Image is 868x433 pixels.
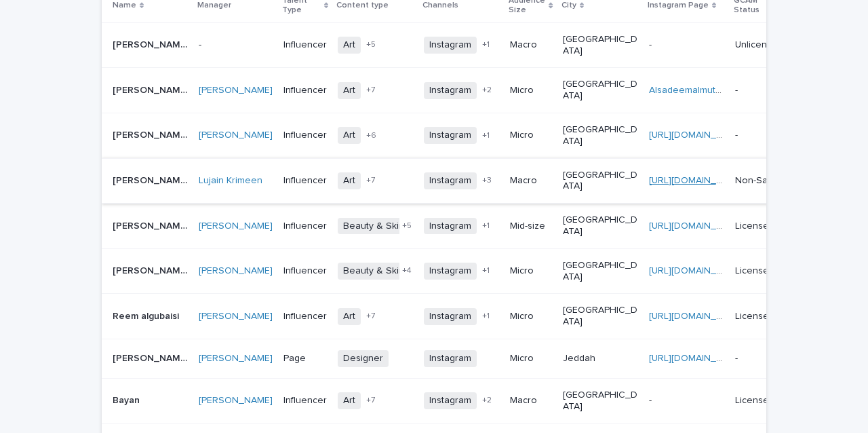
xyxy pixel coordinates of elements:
[199,130,273,141] a: [PERSON_NAME]
[338,172,361,189] span: Art
[649,221,745,231] a: [URL][DOMAIN_NAME]
[424,82,477,99] span: Instagram
[283,175,327,187] p: Influencer
[199,39,273,51] p: -
[366,396,375,404] span: + 7
[113,350,191,364] p: Danya Bayomi Designer
[338,37,361,54] span: Art
[424,37,477,54] span: Instagram
[102,294,805,339] tr: Reem algubaisiReem algubaisi [PERSON_NAME] InfluencerArt+7Instagram+1Micro[GEOGRAPHIC_DATA][URL][...
[199,175,262,187] a: Lujain Krimeen
[510,175,551,187] p: Macro
[735,395,783,407] p: Licensed
[424,392,477,409] span: Instagram
[649,37,654,51] p: -
[402,267,412,275] span: + 4
[102,248,805,294] tr: [PERSON_NAME][PERSON_NAME] [PERSON_NAME] InfluencerBeauty & Skincare+4Instagram+1Micro[GEOGRAPHIC...
[199,265,273,277] a: [PERSON_NAME]
[424,172,477,189] span: Instagram
[113,263,191,277] p: [PERSON_NAME]
[482,396,492,404] span: + 2
[563,34,638,57] p: [GEOGRAPHIC_DATA]
[283,39,327,51] p: Influencer
[563,214,638,238] p: [GEOGRAPHIC_DATA]
[199,221,273,232] a: [PERSON_NAME]
[424,350,477,367] span: Instagram
[482,176,492,185] span: + 3
[113,127,191,141] p: [PERSON_NAME]
[102,204,805,249] tr: [PERSON_NAME][PERSON_NAME] [PERSON_NAME] InfluencerBeauty & Skincare+5Instagram+1Mid-size[GEOGRAP...
[283,395,327,407] p: Influencer
[510,130,551,141] p: Micro
[510,85,551,96] p: Micro
[113,82,191,96] p: Sadeem Almutairi
[735,85,783,96] p: -
[283,353,327,364] p: Page
[366,312,375,320] span: + 7
[338,392,361,409] span: Art
[735,311,783,322] p: Licensed
[102,113,805,158] tr: [PERSON_NAME][PERSON_NAME] [PERSON_NAME] InfluencerArt+6Instagram+1Micro[GEOGRAPHIC_DATA][URL][DO...
[113,172,191,187] p: Rawan Bin Hussain
[649,392,654,407] p: -
[510,265,551,277] p: Micro
[563,124,638,147] p: [GEOGRAPHIC_DATA]
[366,132,376,140] span: + 6
[510,311,551,322] p: Micro
[199,85,273,96] a: [PERSON_NAME]
[283,85,327,96] p: Influencer
[563,79,638,102] p: [GEOGRAPHIC_DATA]
[102,378,805,423] tr: BayanBayan [PERSON_NAME] InfluencerArt+7Instagram+2Macro[GEOGRAPHIC_DATA]-- Licensed
[102,158,805,204] tr: [PERSON_NAME][PERSON_NAME] Lujain Krimeen InfluencerArt+7Instagram+3Macro[GEOGRAPHIC_DATA][URL][D...
[113,37,191,51] p: Tamara Al Gabbani
[366,176,375,185] span: + 7
[649,176,745,185] a: [URL][DOMAIN_NAME]
[482,222,490,230] span: + 1
[113,392,142,407] p: Bayan
[402,222,412,230] span: + 5
[649,312,745,321] a: [URL][DOMAIN_NAME]
[649,130,745,140] a: [URL][DOMAIN_NAME]
[283,311,327,322] p: Influencer
[366,86,375,94] span: + 7
[563,260,638,283] p: [GEOGRAPHIC_DATA]
[735,221,783,232] p: Licensed
[102,22,805,68] tr: [PERSON_NAME][PERSON_NAME] -InfluencerArt+5Instagram+1Macro[GEOGRAPHIC_DATA]-- Unlicensed
[563,305,638,328] p: [GEOGRAPHIC_DATA]
[735,265,783,277] p: Licensed
[102,339,805,378] tr: [PERSON_NAME] Designer[PERSON_NAME] Designer [PERSON_NAME] PageDesignerInstagramMicroJeddah[URL][...
[563,390,638,413] p: [GEOGRAPHIC_DATA]
[482,267,490,275] span: + 1
[563,170,638,193] p: [GEOGRAPHIC_DATA]
[113,308,182,322] p: Reem algubaisi
[424,263,477,280] span: Instagram
[649,354,745,363] a: [URL][DOMAIN_NAME]
[563,353,638,364] p: Jeddah
[338,82,361,99] span: Art
[482,132,490,140] span: + 1
[199,395,273,407] a: [PERSON_NAME]
[482,41,490,49] span: + 1
[366,41,376,49] span: + 5
[338,218,429,235] span: Beauty & Skincare
[735,353,783,364] p: -
[735,39,783,51] p: Unlicensed
[338,263,429,280] span: Beauty & Skincare
[649,266,745,276] a: [URL][DOMAIN_NAME]
[510,395,551,407] p: Macro
[510,353,551,364] p: Micro
[424,127,477,144] span: Instagram
[283,130,327,141] p: Influencer
[424,308,477,325] span: Instagram
[735,130,783,141] p: -
[283,221,327,232] p: Influencer
[424,218,477,235] span: Instagram
[482,86,492,94] span: + 2
[102,68,805,113] tr: [PERSON_NAME][PERSON_NAME] [PERSON_NAME] InfluencerArt+7Instagram+2Micro[GEOGRAPHIC_DATA]Alsadeem...
[338,127,361,144] span: Art
[510,221,551,232] p: Mid-size
[283,265,327,277] p: Influencer
[649,86,728,95] a: Alsadeemalmutairi
[338,350,389,367] span: Designer
[113,218,191,232] p: Elham AlDomary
